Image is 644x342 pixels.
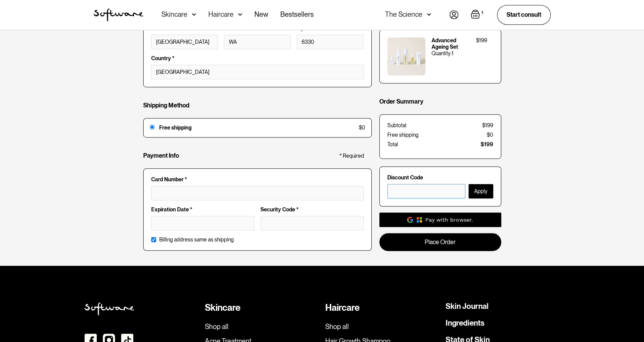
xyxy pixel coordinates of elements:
a: Place Order [379,233,501,251]
div: Free shipping [387,132,419,138]
a: Ingredients [446,319,484,327]
div: Free shipping [159,125,354,131]
div: $0 [359,125,365,131]
div: Haircare [325,302,439,313]
label: Country * [151,55,364,62]
div: 1 [480,10,485,16]
div: Quantity: [431,50,452,56]
div: $199 [476,37,487,44]
img: arrow down [238,11,242,18]
div: $199 [481,141,493,148]
div: Total [387,141,398,148]
label: Card Number * [151,176,364,183]
img: Softweare logo [85,302,134,315]
div: $199 [482,122,493,129]
label: Billing address same as shipping [159,237,234,243]
a: Start consult [497,5,551,24]
a: Shop all [325,323,439,331]
div: $0 [487,132,493,138]
div: Subtotal [387,122,406,129]
h4: Shipping Method [143,102,189,109]
a: Open cart containing 1 items [471,10,485,20]
div: Haircare [208,11,233,18]
a: Pay with browser. [379,212,501,227]
iframe: Secure expiration date input frame [156,219,249,226]
div: Pay with browser. [425,216,473,223]
a: home [94,8,143,21]
label: Expiration Date * [151,206,254,213]
div: Skincare [161,11,187,18]
input: Free shipping$0 [150,125,155,129]
iframe: Secure CVC input frame [265,219,359,226]
div: * Required [339,153,364,159]
h4: Order Summary [379,98,423,105]
label: Security Code * [260,206,364,213]
img: arrow down [192,11,196,18]
div: Skincare [205,302,319,313]
div: Advanced Ageing Set [431,37,470,50]
button: Apply Discount [468,184,493,198]
h4: Payment Info [143,152,179,159]
img: arrow down [427,11,431,18]
div: The Science [385,11,422,18]
a: Skin Journal [446,302,489,310]
label: Discount Code [387,174,493,181]
iframe: Secure card number input frame [156,189,359,196]
a: Shop all [205,323,319,331]
img: Software Logo [94,8,143,21]
div: 1 [452,50,454,56]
